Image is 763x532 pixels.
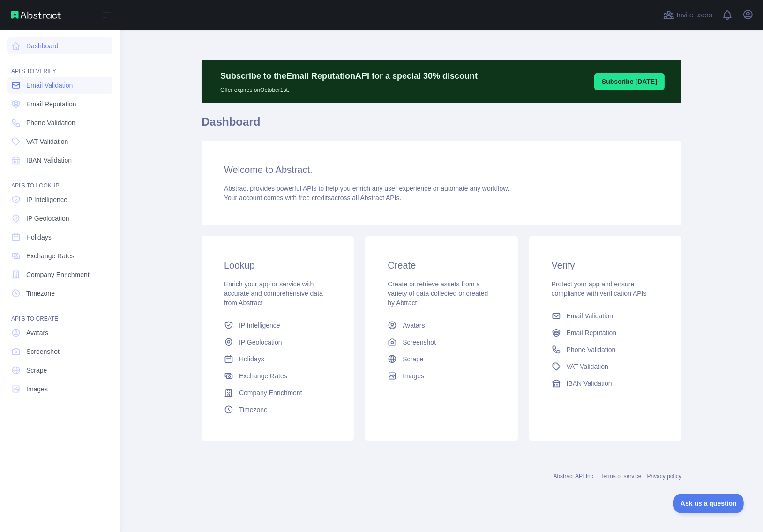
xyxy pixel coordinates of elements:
[26,195,67,204] span: IP Intelligence
[384,334,499,351] a: Screenshot
[11,11,61,19] img: Abstract API
[220,367,335,384] a: Exchange Rates
[388,259,495,272] h3: Create
[567,311,613,321] span: Email Validation
[403,354,423,364] span: Scrape
[567,379,612,388] span: IBAN Validation
[548,375,663,392] a: IBAN Validation
[26,81,73,90] span: Email Validation
[26,328,48,337] span: Avatars
[239,321,280,330] span: IP Intelligence
[202,114,681,137] h1: Dashboard
[239,405,268,414] span: Timezone
[7,247,112,264] a: Exchange Rates
[26,214,69,223] span: IP Geolocation
[548,358,663,375] a: VAT Validation
[26,99,76,109] span: Email Reputation
[7,37,112,54] a: Dashboard
[239,371,287,381] span: Exchange Rates
[220,401,335,418] a: Timezone
[7,229,112,246] a: Holidays
[388,280,488,307] span: Create or retrieve assets from a variety of data collected or created by Abtract
[26,232,52,242] span: Holidays
[26,251,75,261] span: Exchange Rates
[26,347,60,356] span: Screenshot
[554,473,595,480] a: Abstract API Inc.
[7,304,112,322] div: API'S TO CREATE
[26,384,48,394] span: Images
[567,345,616,354] span: Phone Validation
[220,82,478,94] p: Offer expires on October 1st.
[26,137,68,146] span: VAT Validation
[26,270,90,279] span: Company Enrichment
[676,10,712,21] span: Invite users
[239,388,302,397] span: Company Enrichment
[7,324,112,341] a: Avatars
[567,328,617,337] span: Email Reputation
[600,473,641,480] a: Terms of service
[224,280,323,307] span: Enrich your app or service with accurate and comprehensive data from Abstract
[403,371,424,381] span: Images
[239,354,264,364] span: Holidays
[661,7,714,22] button: Invite users
[594,73,665,90] button: Subscribe [DATE]
[224,194,401,202] span: Your account comes with across all Abstract APIs.
[567,362,608,371] span: VAT Validation
[403,321,425,330] span: Avatars
[384,351,499,367] a: Scrape
[224,259,331,272] h3: Lookup
[403,337,436,347] span: Screenshot
[7,362,112,379] a: Scrape
[7,343,112,360] a: Screenshot
[384,317,499,334] a: Avatars
[7,266,112,283] a: Company Enrichment
[26,366,47,375] span: Scrape
[7,152,112,169] a: IBAN Validation
[548,307,663,324] a: Email Validation
[647,473,681,480] a: Privacy policy
[7,77,112,94] a: Email Validation
[7,56,112,75] div: API'S TO VERIFY
[220,334,335,351] a: IP Geolocation
[7,96,112,112] a: Email Reputation
[224,163,659,176] h3: Welcome to Abstract.
[299,194,331,202] span: free credits
[673,494,744,513] iframe: Toggle Customer Support
[220,351,335,367] a: Holidays
[26,118,75,127] span: Phone Validation
[220,384,335,401] a: Company Enrichment
[7,210,112,227] a: IP Geolocation
[7,381,112,397] a: Images
[26,156,72,165] span: IBAN Validation
[552,280,647,297] span: Protect your app and ensure compliance with verification APIs
[26,289,55,298] span: Timezone
[548,324,663,341] a: Email Reputation
[552,259,659,272] h3: Verify
[220,69,478,82] p: Subscribe to the Email Reputation API for a special 30 % discount
[7,133,112,150] a: VAT Validation
[7,285,112,302] a: Timezone
[224,185,509,192] span: Abstract provides powerful APIs to help you enrich any user experience or automate any workflow.
[548,341,663,358] a: Phone Validation
[7,114,112,131] a: Phone Validation
[239,337,282,347] span: IP Geolocation
[384,367,499,384] a: Images
[7,171,112,189] div: API'S TO LOOKUP
[7,191,112,208] a: IP Intelligence
[220,317,335,334] a: IP Intelligence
